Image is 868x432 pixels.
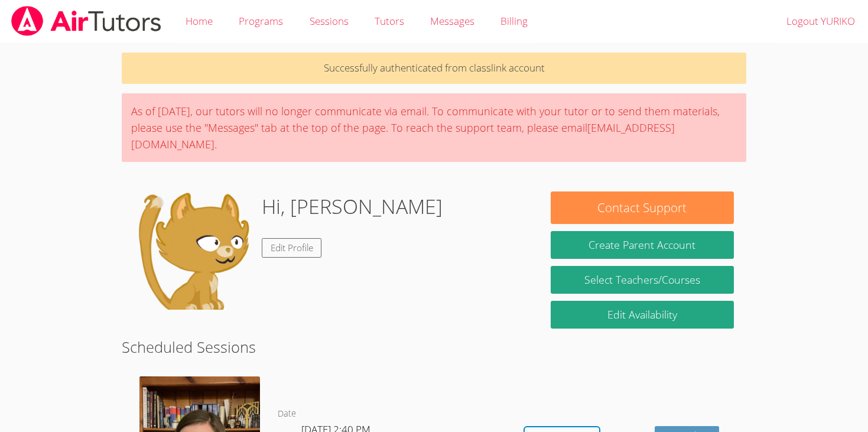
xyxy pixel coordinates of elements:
[262,191,443,222] h1: Hi, [PERSON_NAME]
[10,6,162,36] img: airtutors_banner-c4298cdbf04f3fff15de1276eac7730deb9818008684d7c2e4769d2f7ddbe033.png
[551,301,734,329] a: Edit Availability
[278,407,296,421] dt: Date
[122,93,747,162] div: As of [DATE], our tutors will no longer communicate via email. To communicate with your tutor or ...
[262,238,322,258] a: Edit Profile
[134,191,252,310] img: default.png
[551,266,734,294] a: Select Teachers/Courses
[430,14,474,28] span: Messages
[551,231,734,259] button: Create Parent Account
[122,53,747,84] p: Successfully authenticated from classlink account
[551,191,734,224] button: Contact Support
[122,336,747,358] h2: Scheduled Sessions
